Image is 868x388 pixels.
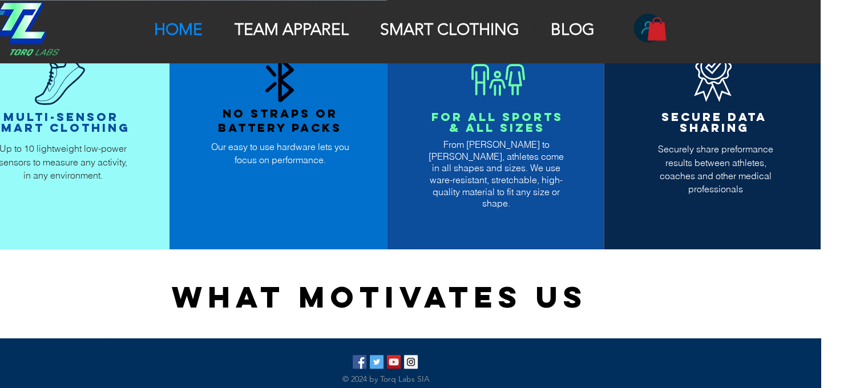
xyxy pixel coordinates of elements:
[265,57,294,102] svg: Bluetooth Icon
[374,20,525,39] p: SMART CLOTHING
[218,106,342,134] span: no straps or battery packs
[342,374,430,384] span: © 2024 by Torq Labs SIA
[219,18,364,38] a: TEAM APPAREL
[545,20,600,39] p: BLOG
[139,18,219,38] a: HOME
[535,18,610,38] a: BLOG
[658,143,773,195] span: Securely share preformance results between athletes, coaches and other medical professionals
[229,20,354,39] p: TEAM APPAREL
[211,141,349,165] span: Our easy to use hardware lets you focus on performance.
[353,355,366,369] img: Facebook Social Icon
[404,355,418,369] img: Torq_Labs Instagram
[365,18,535,38] a: SMART CLOTHING
[370,355,383,369] img: Twitter Social Icon
[172,278,587,316] span: What motivates us
[139,18,610,38] nav: Site
[148,20,208,39] p: HOME
[694,48,732,102] svg: Data Security Icon
[431,110,563,135] span: For ALL sPORTS & aLL sIZES
[35,57,85,105] svg: Shoe Icon
[353,355,418,369] ul: Social Bar
[429,139,564,209] span: From [PERSON_NAME] to [PERSON_NAME], athletes come in all shapes and sizes. We use ware-resistant...
[471,54,525,96] svg: All Sizes Icon
[661,110,767,135] span: secure data sharing
[387,355,401,369] img: YouTube Social Icon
